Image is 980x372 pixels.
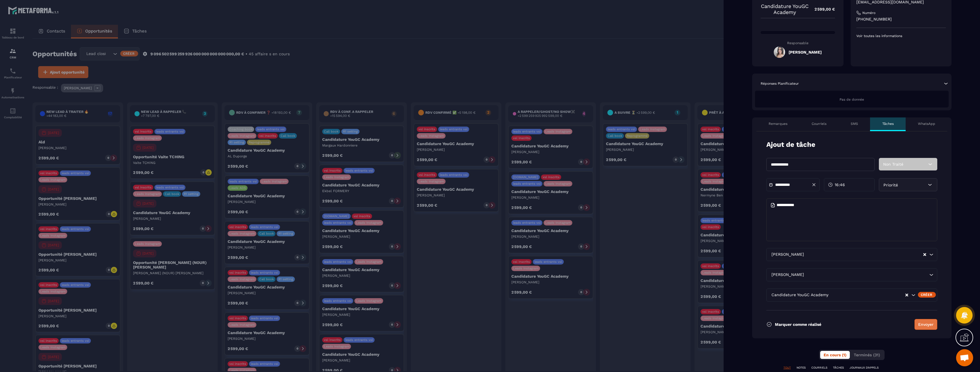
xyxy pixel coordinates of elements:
[766,268,937,281] div: Search for option
[805,272,928,278] input: Search for option
[766,140,815,149] p: Ajout de tâche
[905,293,908,297] button: Clear Selected
[761,81,799,86] p: Réponses Planificateur
[789,50,822,54] h5: [PERSON_NAME]
[820,351,850,359] button: En cours (1)
[797,366,806,370] p: NOTES
[914,319,937,330] button: Envoyer
[811,366,827,370] p: COURRIELS
[850,351,883,359] button: Terminés (31)
[923,253,926,257] button: Clear Selected
[956,349,973,366] a: Ouvrir le chat
[766,248,937,261] div: Search for option
[770,292,830,298] span: Candidature YouGC Academy
[770,272,805,278] span: [PERSON_NAME]
[761,41,835,45] p: Responsable
[770,251,805,258] span: [PERSON_NAME]
[783,366,791,370] p: TOUT
[835,182,845,188] span: 16:46
[854,353,880,357] span: Terminés (31)
[824,353,846,357] span: En cours (1)
[883,183,898,187] span: Priorité
[775,322,821,327] p: Marquer comme réalisé
[851,121,858,126] p: SMS
[769,121,787,126] p: Remarques
[883,162,903,166] span: Non Traité
[850,366,879,370] p: JOURNAUX D'APPELS
[766,288,937,302] div: Search for option
[805,251,923,258] input: Search for option
[830,292,905,298] input: Search for option
[918,121,935,126] p: WhatsApp
[918,292,936,298] div: Créer
[882,121,894,126] p: Tâches
[840,97,864,101] span: Pas de donnée
[833,366,844,370] p: TÂCHES
[812,121,826,126] p: Courriels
